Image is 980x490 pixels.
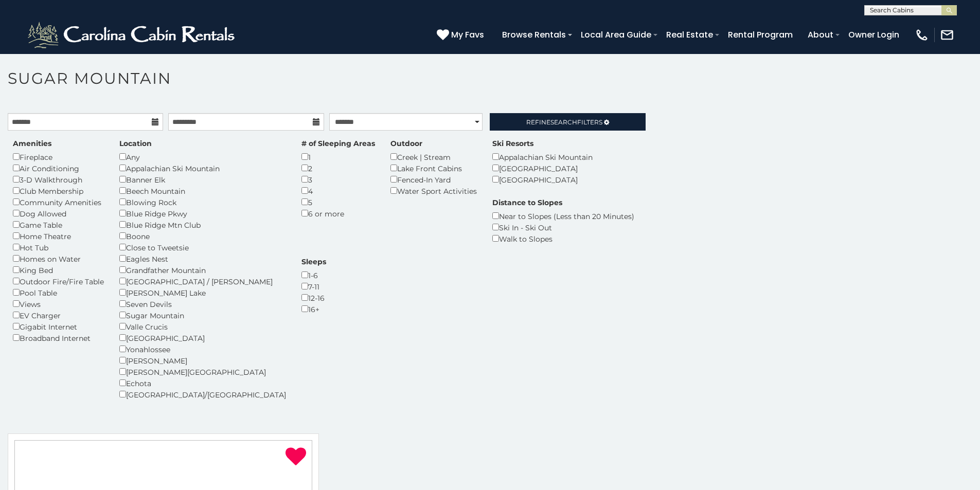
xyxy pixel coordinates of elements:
[119,253,286,264] div: Eagles Nest
[803,26,839,44] a: About
[119,162,286,174] div: Appalachian Ski Mountain
[301,196,375,208] div: 5
[13,230,104,242] div: Home Theatre
[119,298,286,310] div: Seven Devils
[301,281,326,292] div: 7-11
[301,151,375,162] div: 1
[119,230,286,242] div: Boone
[119,310,286,321] div: Sugar Mountain
[119,287,286,298] div: [PERSON_NAME] Lake
[119,185,286,196] div: Beech Mountain
[119,196,286,208] div: Blowing Rock
[13,332,104,343] div: Broadband Internet
[13,321,104,332] div: Gigabit Internet
[13,208,104,219] div: Dog Allowed
[526,118,602,126] span: Refine Filters
[940,28,954,42] img: mail-regular-white.png
[119,332,286,343] div: [GEOGRAPHIC_DATA]
[301,174,375,185] div: 3
[119,377,286,389] div: Echota
[301,208,375,219] div: 6 or more
[119,366,286,377] div: [PERSON_NAME][GEOGRAPHIC_DATA]
[437,28,487,42] a: My Favs
[301,138,375,149] label: # of Sleeping Areas
[119,208,286,219] div: Blue Ridge Pkwy
[13,219,104,230] div: Game Table
[576,26,656,44] a: Local Area Guide
[492,151,593,162] div: Appalachian Ski Mountain
[13,287,104,298] div: Pool Table
[13,264,104,276] div: King Bed
[26,20,239,50] img: White-1-2.png
[492,222,634,233] div: Ski In - Ski Out
[301,269,326,281] div: 1-6
[301,185,375,196] div: 4
[13,253,104,264] div: Homes on Water
[492,174,593,185] div: [GEOGRAPHIC_DATA]
[843,26,904,44] a: Owner Login
[119,276,286,287] div: [GEOGRAPHIC_DATA] / [PERSON_NAME]
[301,303,326,315] div: 16+
[492,138,533,149] label: Ski Resorts
[119,151,286,162] div: Any
[390,185,477,196] div: Water Sport Activities
[119,343,286,355] div: Yonahlossee
[13,310,104,321] div: EV Charger
[390,174,477,185] div: Fenced-In Yard
[13,185,104,196] div: Club Membership
[13,196,104,208] div: Community Amenities
[119,242,286,253] div: Close to Tweetsie
[119,138,152,149] label: Location
[13,162,104,174] div: Air Conditioning
[492,233,634,244] div: Walk to Slopes
[13,174,104,185] div: 3-D Walkthrough
[390,162,477,174] div: Lake Front Cabins
[119,264,286,276] div: Grandfather Mountain
[286,446,306,468] a: Remove from favorites
[13,151,104,162] div: Fireplace
[492,162,593,174] div: [GEOGRAPHIC_DATA]
[492,197,562,208] label: Distance to Slopes
[915,28,929,42] img: phone-regular-white.png
[661,26,718,44] a: Real Estate
[13,138,51,149] label: Amenities
[119,219,286,230] div: Blue Ridge Mtn Club
[451,28,484,41] span: My Favs
[13,242,104,253] div: Hot Tub
[301,162,375,174] div: 2
[301,292,326,303] div: 12-16
[390,138,422,149] label: Outdoor
[301,257,326,267] label: Sleeps
[497,26,571,44] a: Browse Rentals
[550,118,577,126] span: Search
[13,276,104,287] div: Outdoor Fire/Fire Table
[119,355,286,366] div: [PERSON_NAME]
[723,26,798,44] a: Rental Program
[119,389,286,400] div: [GEOGRAPHIC_DATA]/[GEOGRAPHIC_DATA]
[13,298,104,310] div: Views
[119,321,286,332] div: Valle Crucis
[390,151,477,162] div: Creek | Stream
[119,174,286,185] div: Banner Elk
[490,113,645,131] a: RefineSearchFilters
[492,210,634,222] div: Near to Slopes (Less than 20 Minutes)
